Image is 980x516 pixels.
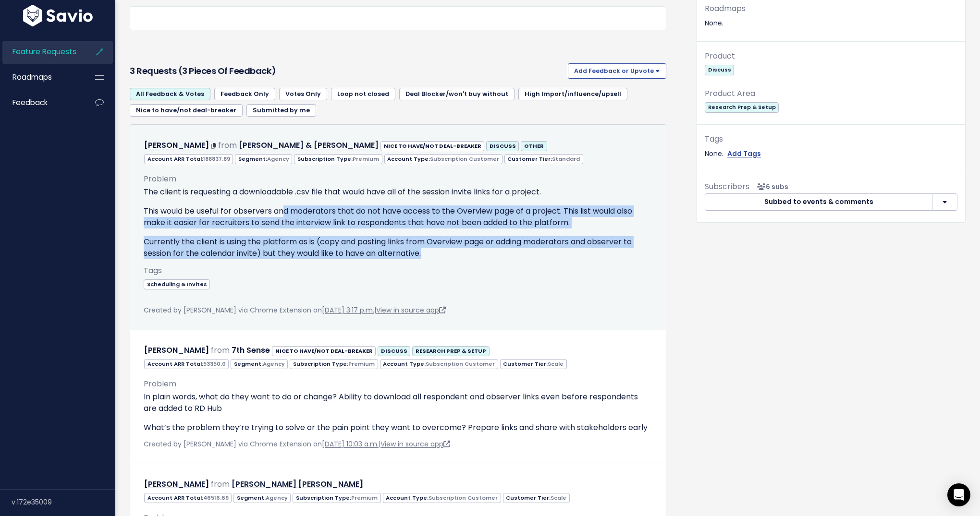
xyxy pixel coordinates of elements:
a: View in source app [380,439,450,449]
span: from [218,140,237,151]
div: Roadmaps [705,2,957,16]
span: 46516.69 [203,494,229,502]
span: Account Type: [383,493,501,503]
a: [PERSON_NAME] [144,140,209,151]
a: Scheduling & Invites [144,279,210,288]
a: [PERSON_NAME] [144,345,209,356]
div: Tags [705,132,957,146]
a: 7th Sense [232,345,270,356]
p: Currently the client is using the platform as is (copy and pasting links from Overview page or ad... [144,236,652,259]
span: Tags [144,265,162,276]
span: Feature Requests [12,47,76,57]
span: Account ARR Total: [144,154,233,164]
div: v.172e35009 [12,490,115,515]
div: Product [705,49,957,63]
a: Feedback [2,92,80,114]
span: Subscription Type: [293,493,380,503]
span: <p><strong>Subscribers</strong><br><br> - Kelly Kendziorski<br> - Israel Magalhaes<br> - Migui Fr... [753,182,788,192]
span: Segment: [231,359,288,369]
span: Customer Tier: [504,154,583,164]
strong: NICE TO HAVE/NOT DEAL-BREAKER [384,142,481,150]
div: Open Intercom Messenger [947,483,970,506]
a: Roadmaps [2,66,80,88]
span: Scheduling & Invites [144,279,210,289]
span: 188837.89 [203,155,230,163]
span: Subscribers [705,181,749,192]
p: What’s the problem they’re trying to solve or the pain point they want to overcome? Prepare links... [144,422,652,433]
span: Account ARR Total: [144,359,229,369]
span: Scale [548,360,563,368]
p: The client is requesting a downloadable .csv file that would have all of the session invite links... [144,186,652,198]
strong: NICE TO HAVE/NOT DEAL-BREAKER [275,347,373,355]
span: Account Type: [384,154,502,164]
span: Subscription Customer [429,494,498,502]
strong: OTHER [524,142,544,150]
p: This would be useful for observers and moderators that do not have access to the Overview page of... [144,205,652,228]
span: Created by [PERSON_NAME] via Chrome Extension on | [144,439,450,449]
span: Subscription Type: [294,154,382,164]
span: Research Prep & Setup [705,102,779,112]
a: [DATE] 10:03 a.m. [322,439,379,449]
strong: RESEARCH PREP & SETUP [416,347,486,355]
span: Agency [267,155,289,163]
h3: 3 Requests (3 pieces of Feedback) [130,64,564,78]
span: Subscription Customer [430,155,499,163]
button: Subbed to events & comments [705,193,932,211]
a: [DATE] 3:17 p.m. [322,305,374,315]
span: Subscription Type: [290,359,378,369]
span: Discuss [705,65,734,75]
a: [PERSON_NAME] [PERSON_NAME] [232,479,363,490]
a: Add Tags [727,148,761,160]
img: logo-white.9d6f32f41409.svg [21,5,95,26]
span: Scale [551,494,566,502]
span: Account Type: [380,359,498,369]
a: [PERSON_NAME] [144,479,209,490]
a: All Feedback & Votes [130,88,210,100]
span: Problem [144,378,176,389]
a: [PERSON_NAME] & [PERSON_NAME] [239,140,379,151]
a: Feature Requests [2,41,80,63]
button: Add Feedback or Upvote [568,63,666,79]
span: Subscription Customer [426,360,495,368]
a: Nice to have/not deal-breaker [130,104,243,117]
div: None. [705,17,957,29]
p: In plain words, what do they want to do or change? Ability to download all respondent and observe... [144,391,652,414]
a: Feedback Only [214,88,275,100]
span: Segment: [233,493,291,503]
span: Account ARR Total: [144,493,232,503]
strong: DISCUSS [381,347,407,355]
a: Deal Blocker/won't buy without [399,88,514,100]
strong: DISCUSS [490,142,516,150]
div: None. [705,148,957,160]
span: Agency [263,360,285,368]
div: Product Area [705,87,957,101]
a: High Import/influence/upsell [518,88,627,100]
span: Customer Tier: [503,493,570,503]
span: 53350.0 [203,360,226,368]
span: Premium [353,155,379,163]
span: Created by [PERSON_NAME] via Chrome Extension on | [144,305,446,315]
a: Loop not closed [331,88,395,100]
span: Roadmaps [12,72,52,82]
span: Premium [348,360,375,368]
span: Premium [351,494,378,502]
span: from [211,479,230,490]
span: Feedback [12,97,48,108]
span: Standard [552,155,580,163]
span: Problem [144,173,176,184]
span: Agency [266,494,288,502]
span: Customer Tier: [500,359,567,369]
a: Votes Only [279,88,327,100]
span: from [211,345,230,356]
a: View in source app [376,305,446,315]
span: Segment: [235,154,292,164]
a: Submitted by me [246,104,316,117]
